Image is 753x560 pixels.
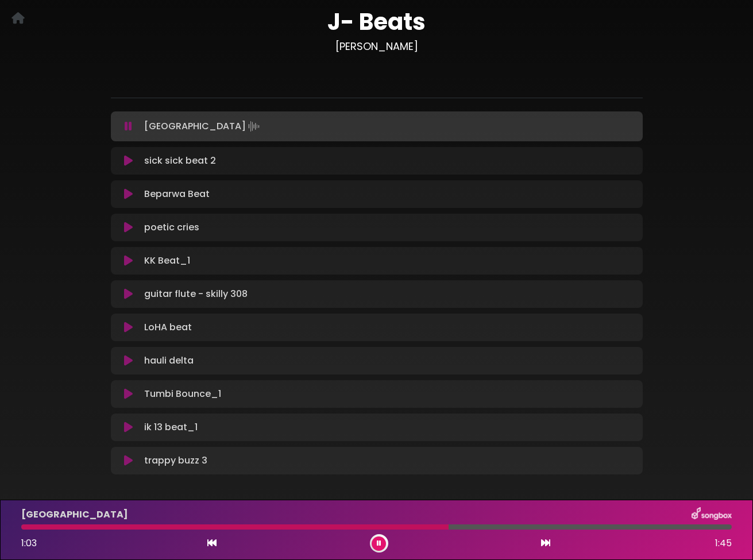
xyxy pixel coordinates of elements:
p: poetic cries [144,221,199,234]
p: LoHA beat [144,320,192,334]
p: ik 13 beat_1 [144,420,198,434]
p: sick sick beat 2 [144,154,216,168]
p: Tumbi Bounce_1 [144,387,221,401]
h1: J- Beats [111,8,643,36]
p: Beparwa Beat [144,187,210,201]
p: KK Beat_1 [144,254,190,268]
p: guitar flute - skilly 308 [144,287,248,301]
p: trappy buzz 3 [144,454,207,468]
h3: [PERSON_NAME] [111,40,643,53]
img: songbox-logo-white.png [692,507,732,522]
p: [GEOGRAPHIC_DATA] [21,508,128,522]
p: [GEOGRAPHIC_DATA] [144,118,262,134]
p: hauli delta [144,354,194,368]
img: waveform4.gif [246,118,262,134]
